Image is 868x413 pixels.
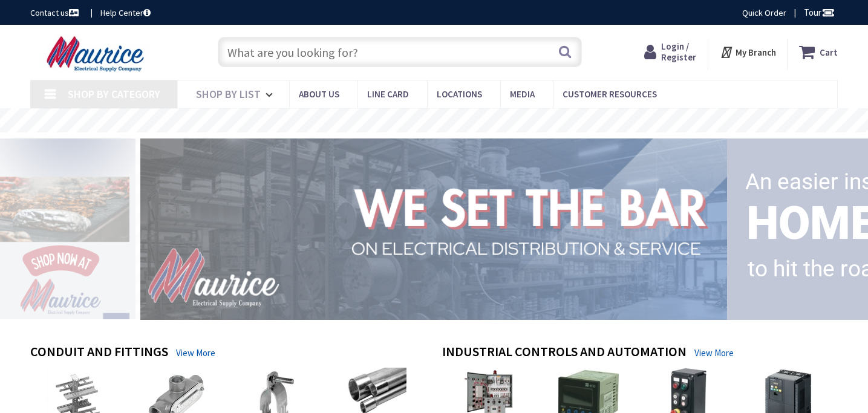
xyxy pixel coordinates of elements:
[30,35,164,73] img: Maurice Electrical Supply Company
[196,87,261,101] span: Shop By List
[510,88,535,100] span: Media
[736,47,776,58] strong: My Branch
[661,41,696,63] span: Login / Register
[367,88,409,100] span: Line Card
[176,346,215,359] a: View More
[742,7,786,19] a: Quick Order
[720,41,776,63] div: My Branch
[563,88,657,100] span: Customer Resources
[644,41,696,63] a: Login / Register
[68,87,160,101] span: Shop By Category
[30,7,81,19] a: Contact us
[799,41,838,63] a: Cart
[30,344,168,362] h4: Conduit and Fittings
[299,88,339,100] span: About us
[820,41,838,63] strong: Cart
[126,135,732,322] img: 1_1.png
[218,37,582,67] input: What are you looking for?
[437,88,482,100] span: Locations
[324,114,546,128] rs-layer: Free Same Day Pickup at 15 Locations
[804,7,835,18] span: Tour
[100,7,151,19] a: Help Center
[442,344,687,362] h4: Industrial Controls and Automation
[694,346,734,359] a: View More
